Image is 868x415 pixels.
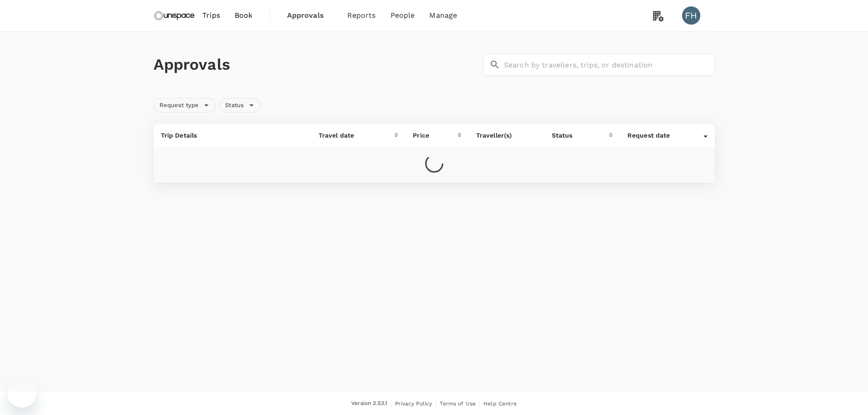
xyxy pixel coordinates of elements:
a: Terms of Use [440,399,476,409]
div: FH [682,6,700,25]
span: Approvals [287,10,333,21]
iframe: Button to launch messaging window [7,379,36,408]
p: Trip Details [161,131,304,140]
span: Book [235,10,253,21]
span: Request type [154,101,205,110]
span: Privacy Policy [395,400,432,407]
span: Version 3.53.1 [351,399,387,408]
span: Help Centre [483,400,517,407]
a: Privacy Policy [395,399,432,409]
div: Request type [154,98,216,113]
span: Terms of Use [440,400,476,407]
div: Status [219,98,261,113]
span: Reports [347,10,376,21]
div: Request date [627,131,704,140]
input: Search by travellers, trips, or destination [504,53,715,76]
p: Traveller(s) [476,131,537,140]
span: Status [220,101,249,110]
h1: Approvals [154,55,479,74]
span: People [390,10,415,21]
img: Unispace [154,5,195,26]
span: Manage [429,10,457,21]
span: Trips [202,10,220,21]
div: Price [413,131,457,140]
div: Travel date [318,131,395,140]
a: Help Centre [483,399,517,409]
div: Status [552,131,609,140]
